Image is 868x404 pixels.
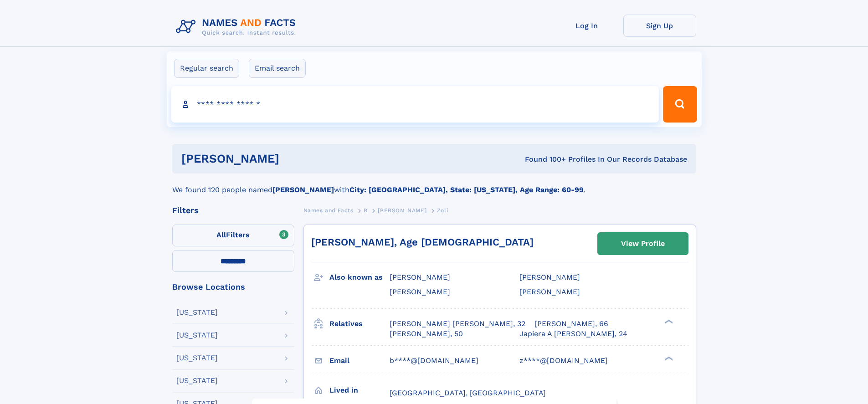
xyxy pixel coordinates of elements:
[303,205,354,216] a: Names and Facts
[550,15,623,37] a: Log In
[390,329,463,339] a: [PERSON_NAME], 50
[663,86,697,123] button: Search Button
[378,205,426,216] a: [PERSON_NAME]
[329,270,390,285] h3: Also known as
[519,329,627,339] a: Japiera A [PERSON_NAME], 24
[364,207,368,214] span: B
[172,225,294,246] label: Filters
[390,273,450,281] span: [PERSON_NAME]
[390,319,525,329] a: [PERSON_NAME] [PERSON_NAME], 32
[181,153,402,164] h1: [PERSON_NAME]
[623,15,696,37] a: Sign Up
[172,15,303,39] img: Logo Names and Facts
[598,233,688,255] a: View Profile
[349,185,584,194] b: City: [GEOGRAPHIC_DATA], State: [US_STATE], Age Range: 60-99
[176,332,218,339] div: [US_STATE]
[378,207,426,214] span: [PERSON_NAME]
[519,287,580,296] span: [PERSON_NAME]
[390,389,546,397] span: [GEOGRAPHIC_DATA], [GEOGRAPHIC_DATA]
[621,233,665,254] div: View Profile
[402,154,687,164] div: Found 100+ Profiles In Our Records Database
[534,319,608,329] a: [PERSON_NAME], 66
[172,174,696,195] div: We found 120 people named with .
[272,185,334,194] b: [PERSON_NAME]
[176,309,218,316] div: [US_STATE]
[171,86,659,123] input: search input
[519,273,580,281] span: [PERSON_NAME]
[176,354,218,362] div: [US_STATE]
[663,355,673,361] div: ❯
[172,206,294,215] div: Filters
[216,230,226,239] span: All
[390,287,450,296] span: [PERSON_NAME]
[174,59,239,78] label: Regular search
[172,283,294,291] div: Browse Locations
[329,316,390,332] h3: Relatives
[249,59,306,78] label: Email search
[437,207,448,214] span: Zoli
[663,318,673,324] div: ❯
[364,205,368,216] a: B
[329,353,390,368] h3: Email
[329,383,390,398] h3: Lived in
[311,236,534,248] a: [PERSON_NAME], Age [DEMOGRAPHIC_DATA]
[176,377,218,384] div: [US_STATE]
